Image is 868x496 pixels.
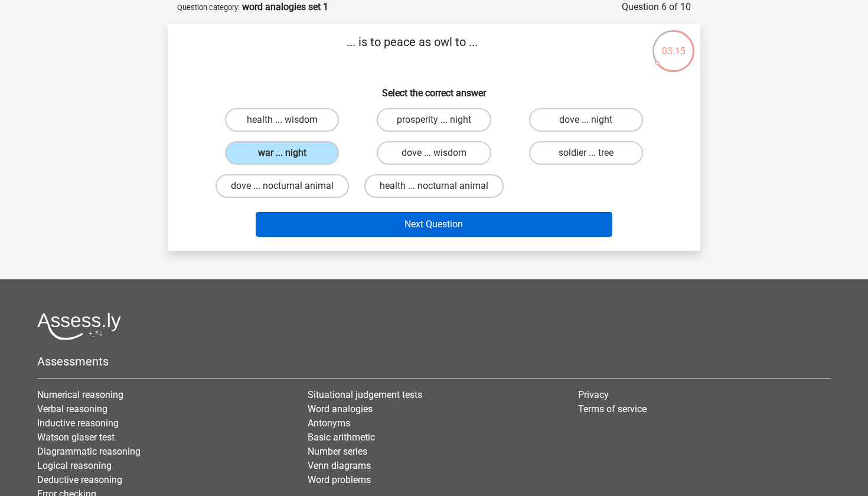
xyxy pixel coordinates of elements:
[37,446,141,457] a: Diagrammatic reasoning
[187,78,681,99] h6: Select the correct answer
[256,212,613,237] button: Next Question
[651,29,696,58] div: 03:15
[308,460,371,471] a: Venn diagrams
[364,174,504,198] label: health ... nocturnal animal
[37,432,115,443] a: Watson glaser test
[308,446,367,457] a: Number series
[37,460,112,471] a: Logical reasoning
[578,403,647,415] a: Terms of service
[242,1,328,12] strong: word analogies set 1
[37,312,121,340] img: Assessly logo
[308,389,422,400] a: Situational judgement tests
[37,389,123,400] a: Numerical reasoning
[225,108,339,132] label: health ... wisdom
[377,141,491,165] label: dove ... wisdom
[37,417,119,429] a: Inductive reasoning
[377,108,491,132] label: prosperity ... night
[37,474,122,485] a: Deductive reasoning
[225,141,339,165] label: war ... night
[308,403,373,415] a: Word analogies
[308,417,350,429] a: Antonyms
[529,108,643,132] label: dove ... night
[37,354,831,368] h5: Assessments
[308,432,375,443] a: Basic arithmetic
[187,33,637,68] p: ... is to peace as owl to ...
[177,3,240,12] small: Question category:
[216,174,349,198] label: dove ... nocturnal animal
[529,141,643,165] label: soldier ... tree
[308,474,371,485] a: Word problems
[37,403,107,415] a: Verbal reasoning
[578,389,609,400] a: Privacy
